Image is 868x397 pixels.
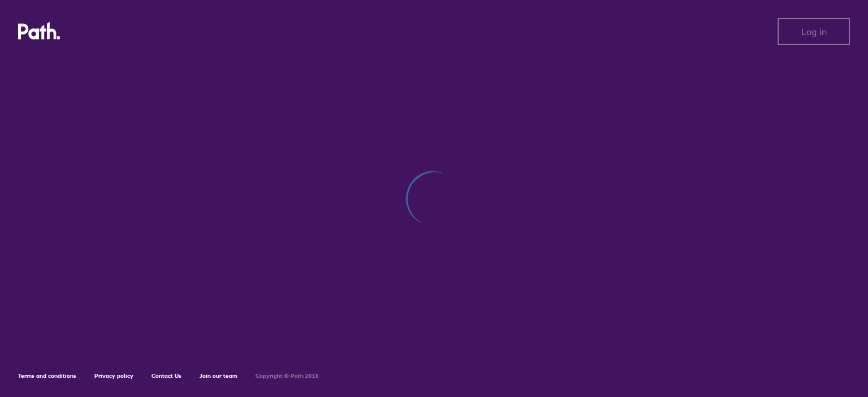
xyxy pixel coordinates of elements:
[778,18,850,45] button: Log in
[255,373,319,379] h6: Copyright © Path 2018
[801,27,827,37] span: Log in
[199,372,237,379] a: Join our team
[18,372,76,379] a: Terms and conditions
[94,372,133,379] a: Privacy policy
[151,372,181,379] a: Contact Us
